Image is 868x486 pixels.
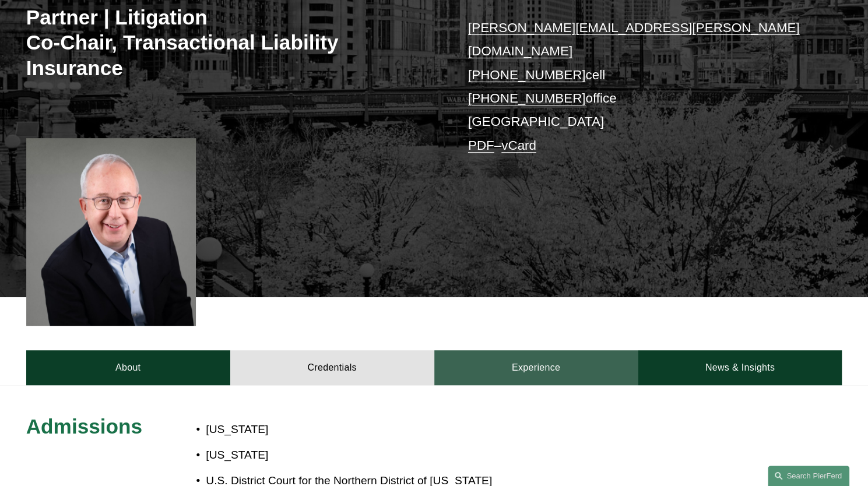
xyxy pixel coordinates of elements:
a: [PERSON_NAME][EMAIL_ADDRESS][PERSON_NAME][DOMAIN_NAME] [468,20,800,58]
a: Search this site [768,466,849,486]
a: PDF [468,138,494,153]
a: vCard [501,138,536,153]
a: News & Insights [638,350,842,385]
p: [US_STATE] [206,420,502,440]
p: cell office [GEOGRAPHIC_DATA] – [468,16,808,157]
a: Credentials [230,350,434,385]
a: [PHONE_NUMBER] [468,68,586,82]
a: [PHONE_NUMBER] [468,91,586,105]
p: [US_STATE] [206,445,502,466]
a: Experience [434,350,638,385]
span: Admissions [26,415,142,438]
h3: Partner | Litigation Co-Chair, Transactional Liability Insurance [26,5,434,81]
a: About [26,350,230,385]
